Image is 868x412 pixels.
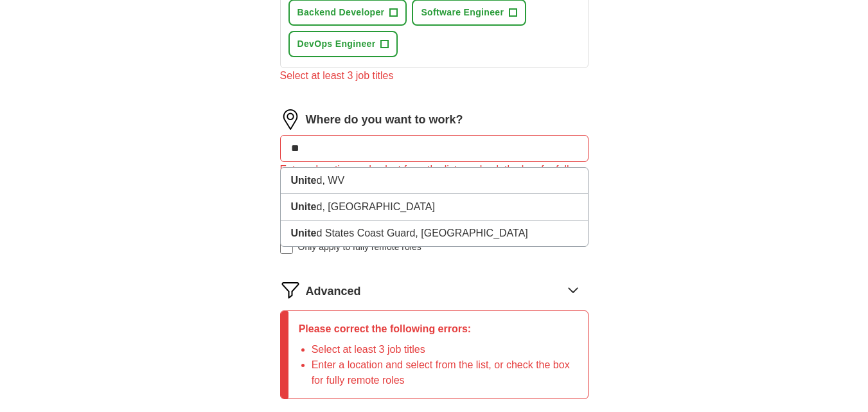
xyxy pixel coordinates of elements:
[306,111,463,129] label: Where do you want to work?
[281,220,588,246] li: d States Coast Guard, [GEOGRAPHIC_DATA]
[280,241,293,254] input: Only apply to fully remote roles
[281,194,588,220] li: d, [GEOGRAPHIC_DATA]
[299,321,578,337] p: Please correct the following errors:
[291,228,317,238] strong: Unite
[291,175,317,186] strong: Unite
[281,168,588,194] li: d, WV
[280,162,589,193] div: Enter a location and select from the list, or check the box for fully remote roles
[280,280,301,300] img: filter
[297,6,385,19] span: Backend Developer
[280,68,589,84] div: Select at least 3 job titles
[291,201,317,212] strong: Unite
[421,6,504,19] span: Software Engineer
[306,283,361,300] span: Advanced
[288,31,398,57] button: DevOps Engineer
[312,357,578,388] li: Enter a location and select from the list, or check the box for fully remote roles
[298,240,421,254] span: Only apply to fully remote roles
[280,109,301,130] img: location.png
[312,342,578,357] li: Select at least 3 job titles
[297,37,376,51] span: DevOps Engineer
